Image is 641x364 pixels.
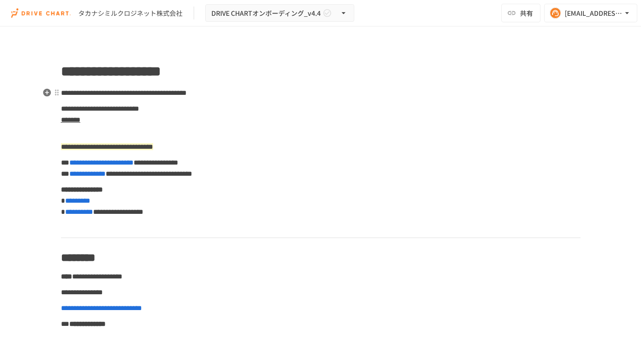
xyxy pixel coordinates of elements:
div: タカナシミルクロジネット株式会社 [78,8,182,18]
span: 共有 [520,8,533,18]
button: [EMAIL_ADDRESS][DOMAIN_NAME] [544,4,637,22]
button: 共有 [501,4,540,22]
img: i9VDDS9JuLRLX3JIUyK59LcYp6Y9cayLPHs4hOxMB9W [11,6,71,20]
div: [EMAIL_ADDRESS][DOMAIN_NAME] [565,7,622,19]
button: DRIVE CHARTオンボーディング_v4.4 [205,4,354,22]
span: DRIVE CHARTオンボーディング_v4.4 [211,7,321,19]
